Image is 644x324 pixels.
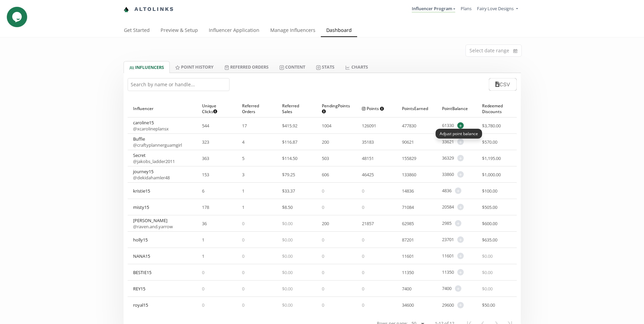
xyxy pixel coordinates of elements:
[482,100,511,117] div: Redeemed Discounts
[442,285,452,292] span: 7400
[482,204,497,210] span: $ 505.00
[482,220,497,227] span: $ 600.00
[442,187,452,194] span: 4836
[442,122,454,129] span: 61330
[242,100,271,117] div: Referred Orders
[242,188,244,194] span: 1
[457,302,464,308] span: +
[455,220,461,227] span: +
[282,269,293,275] span: $ 0.00
[242,139,244,145] span: 4
[482,237,497,243] span: $ 635.00
[322,188,324,194] span: 0
[322,269,324,275] span: 0
[457,269,464,275] span: +
[242,286,244,292] span: 0
[118,24,155,38] a: Get Started
[442,171,454,178] span: 33860
[133,136,182,148] div: Buffie
[482,253,493,259] span: $ 0.00
[482,172,501,178] span: $ 1,000.00
[202,220,207,227] span: 36
[219,61,274,73] a: Referred Orders
[457,155,464,161] span: +
[202,269,204,275] span: 0
[133,152,175,164] div: Secret
[282,155,297,161] span: $ 114.50
[442,139,454,145] span: 33621
[133,217,173,230] div: [PERSON_NAME]
[322,123,331,129] span: 1004
[170,61,219,73] a: Point HISTORY
[442,269,454,275] span: 11350
[282,139,297,145] span: $ 116.87
[362,139,374,145] span: 35183
[322,220,329,227] span: 200
[442,236,454,243] span: 23701
[242,302,244,308] span: 0
[128,78,229,91] input: Search by name or handle...
[513,48,517,54] svg: calendar
[274,61,311,73] a: Content
[482,123,501,129] span: $ 3,780.00
[133,237,148,243] div: holly15
[402,237,414,243] span: 87201
[482,302,495,308] span: $ 50.00
[133,175,170,181] a: @dekidahamler48
[362,253,364,259] span: 0
[402,155,416,161] span: 155829
[282,286,293,292] span: $ 0.00
[321,24,357,38] a: Dashboard
[412,5,455,13] a: Influencer Program
[322,155,329,161] span: 503
[322,139,329,145] span: 200
[202,123,209,129] span: 544
[362,172,374,178] span: 46425
[362,237,364,243] span: 0
[282,188,295,194] span: $ 33.37
[133,253,150,259] div: NANA15
[133,142,182,148] a: @craftyplannerguamgirl
[362,123,376,129] span: 126091
[362,188,364,194] span: 0
[461,5,472,12] a: Plans
[457,204,464,210] span: +
[311,61,340,73] a: Stats
[442,253,454,259] span: 11601
[202,172,209,178] span: 153
[282,253,293,259] span: $ 0.00
[322,253,324,259] span: 0
[362,106,384,111] span: Points
[133,168,170,181] div: journey15
[482,155,501,161] span: $ 1,195.00
[402,269,414,275] span: 11350
[442,302,454,308] span: 29600
[203,24,265,38] a: Influencer Application
[402,139,414,145] span: 90621
[457,122,464,129] span: +
[442,204,454,210] span: 20584
[477,5,518,13] a: Fairy Love Designs
[202,103,226,114] span: Unique Clicks
[202,155,209,161] span: 363
[402,286,411,292] span: 7400
[322,204,324,210] span: 0
[482,139,497,145] span: $ 570.00
[282,302,293,308] span: $ 0.00
[340,61,373,73] a: CHARTS
[362,155,374,161] span: 48151
[202,188,204,194] span: 6
[482,188,497,194] span: $ 100.00
[133,100,191,117] div: Influencer
[242,269,244,275] span: 0
[242,220,244,227] span: 0
[282,100,311,117] div: Referred Sales
[482,286,493,292] span: $ 0.00
[442,155,454,161] span: 36329
[402,172,416,178] span: 133860
[124,7,129,12] img: favicon-32x32.png
[282,220,293,227] span: $ 0.00
[402,100,431,117] div: Points Earned
[455,285,461,292] span: +
[402,204,414,210] span: 71084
